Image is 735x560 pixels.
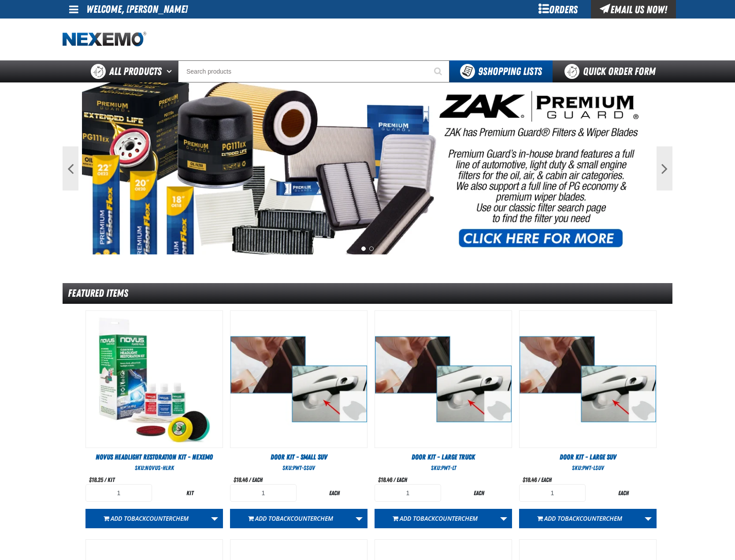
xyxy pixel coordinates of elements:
[63,146,78,190] button: Previous
[519,464,657,472] div: SKU:
[293,464,315,471] span: PWT-SSUV
[412,453,475,461] span: Door Kit - Large Truck
[590,489,657,497] div: each
[230,311,367,448] img: Door Kit - Small SUV
[63,283,672,304] div: Featured Items
[369,246,374,251] button: 2 of 2
[230,484,297,502] input: Product Quantity
[520,311,656,448] : View Details of the Door Kit - Large SUV
[495,509,512,528] a: More Actions
[63,32,146,47] img: Nexemo logo
[541,476,552,483] span: each
[108,476,115,483] span: kit
[301,489,367,497] div: each
[230,452,367,462] a: Door Kit - Small SUV
[82,82,653,254] img: PG Filters & Wipers
[104,476,106,483] span: /
[519,509,640,528] button: Add toBACKCOUNTERCHEM
[520,311,656,448] img: Door Kit - Large SUV
[85,509,207,528] button: Add toBACKCOUNTERCHEM
[375,452,512,462] a: Door Kit - Large Truck
[276,514,333,523] span: BACKCOUNTERCHEM
[206,509,223,528] a: More Actions
[252,476,263,483] span: each
[255,514,333,523] span: Add to
[163,60,178,82] button: Open All Products pages
[234,476,248,483] span: $18.46
[420,514,478,523] span: BACKCOUNTERCHEM
[478,65,483,78] strong: 9
[375,311,512,448] : View Details of the Door Kit - Large Truck
[230,311,367,448] : View Details of the Door Kit - Small SUV
[375,509,496,528] button: Add toBACKCOUNTERCHEM
[361,246,366,251] button: 1 of 2
[582,464,604,471] span: PWT-LSUV
[96,453,213,461] span: Novus Headlight Restoration Kit - Nexemo
[445,489,512,497] div: each
[544,514,622,523] span: Add to
[178,60,449,82] input: Search
[565,514,622,523] span: BACKCOUNTERCHEM
[85,452,223,462] a: Novus Headlight Restoration Kit - Nexemo
[351,509,367,528] a: More Actions
[145,464,174,471] span: NOVUS-HLRK
[249,476,251,483] span: /
[523,476,537,483] span: $18.46
[393,476,395,483] span: /
[109,63,162,79] span: All Products
[640,509,657,528] a: More Actions
[378,476,392,483] span: $18.46
[230,509,351,528] button: Add toBACKCOUNTERCHEM
[553,60,672,82] a: Quick Order Form
[449,60,553,82] button: You have 9 Shopping Lists. Open to view details
[131,514,189,523] span: BACKCOUNTERCHEM
[86,311,223,448] : View Details of the Novus Headlight Restoration Kit - Nexemo
[85,464,223,472] div: SKU:
[657,146,672,190] button: Next
[89,476,103,483] span: $18.25
[375,311,512,448] img: Door Kit - Large Truck
[375,484,441,502] input: Product Quantity
[560,453,616,461] span: Door Kit - Large SUV
[400,514,478,523] span: Add to
[538,476,540,483] span: /
[271,453,327,461] span: Door Kit - Small SUV
[86,311,223,448] img: Novus Headlight Restoration Kit - Nexemo
[111,514,189,523] span: Add to
[427,60,449,82] button: Start Searching
[375,464,512,472] div: SKU:
[519,452,657,462] a: Door Kit - Large SUV
[397,476,407,483] span: each
[85,484,152,502] input: Product Quantity
[156,489,223,497] div: kit
[519,484,586,502] input: Product Quantity
[478,65,542,78] span: Shopping Lists
[230,464,367,472] div: SKU:
[441,464,456,471] span: PWT-LT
